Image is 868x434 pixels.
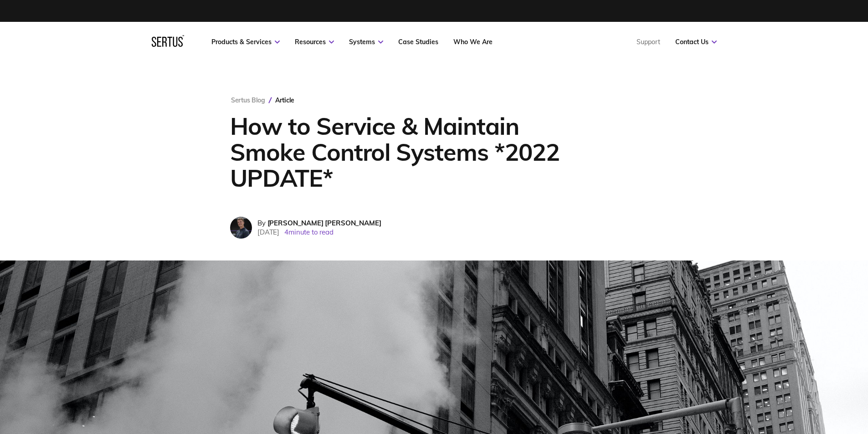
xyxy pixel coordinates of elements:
span: 4 minute to read [284,228,334,236]
a: Systems [349,38,383,46]
a: Sertus Blog [231,96,265,104]
span: [DATE] [257,228,279,236]
div: By [257,219,381,227]
a: Products & Services [211,38,280,46]
a: Case Studies [398,38,438,46]
a: Support [637,38,660,46]
a: Resources [295,38,334,46]
span: [PERSON_NAME] [PERSON_NAME] [267,219,381,227]
a: Who We Are [453,38,493,46]
a: Contact Us [675,38,717,46]
h1: How to Service & Maintain Smoke Control Systems *2022 UPDATE* [230,113,579,191]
